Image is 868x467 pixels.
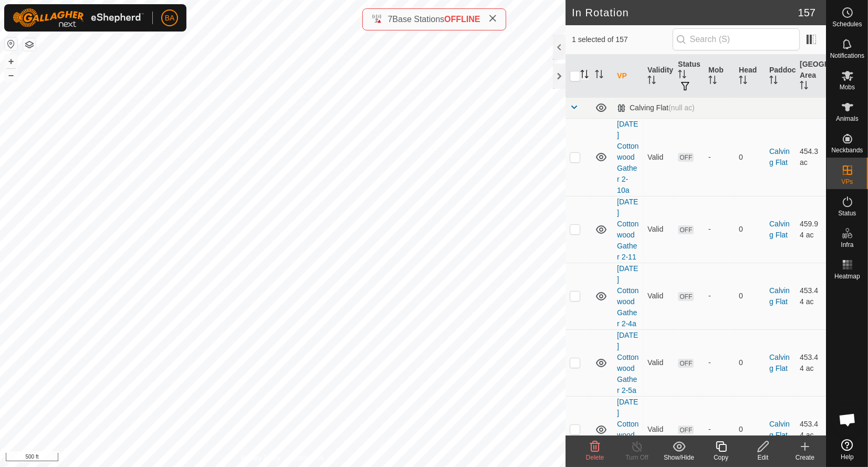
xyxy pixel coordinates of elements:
[165,13,175,24] span: BA
[643,263,674,329] td: Valid
[735,55,765,98] th: Head
[841,179,853,185] span: VPs
[678,426,694,434] span: OFF
[643,55,674,98] th: Validity
[796,329,826,396] td: 453.44 ac
[595,71,603,80] p-sorticon: Activate to sort
[836,116,859,122] span: Animals
[616,453,658,462] div: Turn Off
[647,77,656,86] p-sorticon: Activate to sort
[700,453,742,462] div: Copy
[834,273,860,279] span: Heatmap
[5,69,17,81] button: –
[23,38,36,51] button: Map Layers
[678,71,686,80] p-sorticon: Activate to sort
[784,453,826,462] div: Create
[674,55,704,98] th: Status
[678,359,694,368] span: OFF
[668,103,695,112] span: (null ac)
[708,152,730,163] div: -
[444,15,480,24] span: OFFLINE
[769,220,790,239] a: Calving Flat
[708,77,717,86] p-sorticon: Activate to sort
[708,424,730,435] div: -
[643,196,674,263] td: Valid
[617,398,639,461] a: [DATE] Cottonwood Gather 2-6a
[832,404,863,435] div: Open chat
[796,118,826,196] td: 454.3 ac
[769,77,778,86] p-sorticon: Activate to sort
[735,396,765,463] td: 0
[293,453,324,463] a: Contact Us
[572,34,673,45] span: 1 selected of 157
[796,263,826,329] td: 453.44 ac
[708,357,730,368] div: -
[678,225,694,234] span: OFF
[392,15,444,24] span: Base Stations
[658,453,700,462] div: Show/Hide
[580,71,589,80] p-sorticon: Activate to sort
[765,55,796,98] th: Paddock
[388,15,392,24] span: 7
[617,264,639,328] a: [DATE] Cottonwood Gather 2-4a
[796,396,826,463] td: 453.44 ac
[5,55,17,68] button: +
[739,77,747,86] p-sorticon: Activate to sort
[735,329,765,396] td: 0
[769,286,790,306] a: Calving Flat
[735,118,765,196] td: 0
[798,5,815,20] span: 157
[769,147,790,167] a: Calving Flat
[613,55,643,98] th: VP
[708,290,730,302] div: -
[617,331,639,395] a: [DATE] Cottonwood Gather 2-5a
[673,28,800,50] input: Search (S)
[841,454,854,460] span: Help
[643,118,674,196] td: Valid
[5,38,17,50] button: Reset Map
[617,103,695,112] div: Calving Flat
[586,454,604,461] span: Delete
[830,53,864,59] span: Notifications
[796,196,826,263] td: 459.94 ac
[617,198,639,261] a: [DATE] Cottonwood Gather 2-11
[704,55,735,98] th: Mob
[708,224,730,235] div: -
[827,435,868,464] a: Help
[831,147,863,153] span: Neckbands
[742,453,784,462] div: Edit
[796,55,826,98] th: [GEOGRAPHIC_DATA] Area
[13,8,144,27] img: Gallagher Logo
[735,263,765,329] td: 0
[769,420,790,439] a: Calving Flat
[643,329,674,396] td: Valid
[832,21,862,27] span: Schedules
[242,453,281,463] a: Privacy Policy
[840,84,855,90] span: Mobs
[800,82,808,91] p-sorticon: Activate to sort
[769,353,790,372] a: Calving Flat
[838,210,856,216] span: Status
[572,6,798,19] h2: In Rotation
[617,120,639,194] a: [DATE] Cottonwood Gather 2-10a
[678,153,694,162] span: OFF
[735,196,765,263] td: 0
[678,292,694,301] span: OFF
[643,396,674,463] td: Valid
[841,242,853,248] span: Infra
